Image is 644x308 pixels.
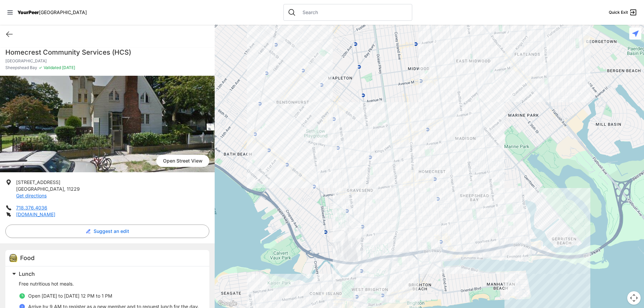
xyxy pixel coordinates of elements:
[156,155,209,167] span: Open Street View
[17,9,39,15] span: YourPeer
[20,254,35,261] span: Food
[609,8,637,16] a: Quick Exit
[299,9,408,16] input: Search
[44,65,61,70] span: Validated
[19,281,201,287] p: Free nutritious hot meals.
[17,10,87,14] a: YourPeer[GEOGRAPHIC_DATA]
[19,270,35,277] span: Lunch
[609,10,628,15] span: Quick Exit
[5,225,209,238] button: Suggest an edit
[28,293,112,299] span: Open [DATE] to [DATE] 12 PM to 1 PM
[5,58,209,64] p: [GEOGRAPHIC_DATA]
[16,193,47,198] a: Get directions
[16,179,60,185] span: [STREET_ADDRESS]
[5,48,209,57] h1: Homecrest Community Services (HCS)
[16,211,55,217] a: [DOMAIN_NAME]
[16,186,64,192] span: [GEOGRAPHIC_DATA]
[16,205,47,210] a: 718.376.4036
[94,228,129,235] span: Suggest an edit
[5,65,37,70] span: Sheepshead Bay
[61,65,75,70] span: [DATE]
[39,65,42,70] span: ✓
[64,186,65,192] span: ,
[627,291,641,305] button: Map camera controls
[216,299,238,308] img: Google
[216,299,238,308] a: Open this area in Google Maps (opens a new window)
[67,186,80,192] span: 11229
[39,9,87,15] span: [GEOGRAPHIC_DATA]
